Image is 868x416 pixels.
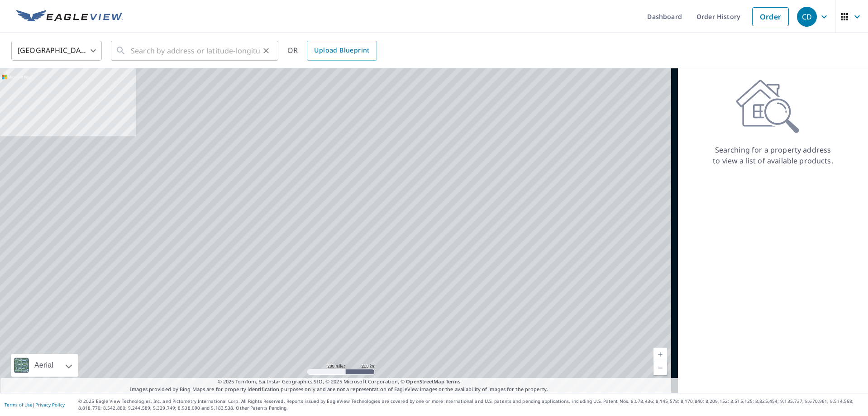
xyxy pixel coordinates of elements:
[287,41,377,61] div: OR
[406,378,444,385] a: OpenStreetMap
[11,38,102,63] div: [GEOGRAPHIC_DATA]
[307,41,377,61] a: Upload Blueprint
[35,402,65,408] a: Privacy Policy
[11,354,78,377] div: Aerial
[218,378,461,386] span: © 2025 TomTom, Earthstar Geographics SIO, © 2025 Microsoft Corporation, ©
[653,361,667,375] a: Current Level 5, Zoom Out
[5,402,33,408] a: Terms of Use
[314,45,369,56] span: Upload Blueprint
[5,402,65,407] p: |
[16,10,123,24] img: EV Logo
[446,378,461,385] a: Terms
[797,7,817,27] div: CD
[78,398,863,411] p: © 2025 Eagle View Technologies, Inc. and Pictometry International Corp. All Rights Reserved. Repo...
[712,144,834,166] p: Searching for a property address to view a list of available products.
[32,354,56,377] div: Aerial
[260,44,272,57] button: Clear
[653,348,667,361] a: Current Level 5, Zoom In
[752,7,789,26] a: Order
[131,38,260,63] input: Search by address or latitude-longitude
